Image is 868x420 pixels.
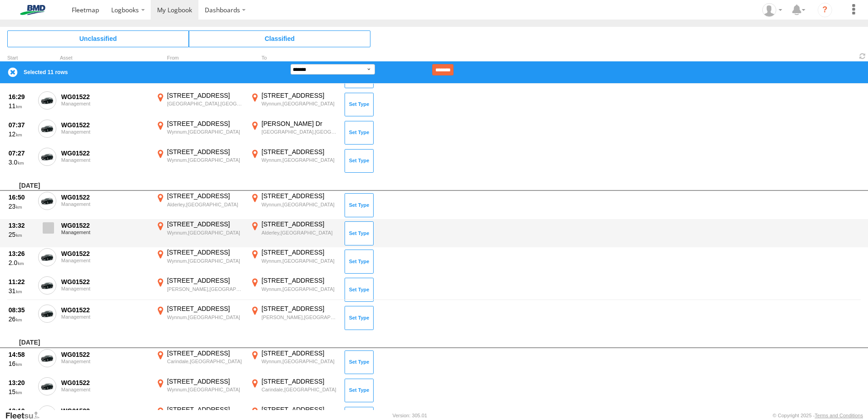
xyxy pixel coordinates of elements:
a: Visit our Website [5,411,47,420]
div: 23 [9,202,33,210]
button: Click to Set [345,93,374,116]
label: Click to View Event Location [154,192,245,218]
label: Click to View Event Location [249,248,340,275]
button: Click to Set [345,379,374,402]
label: Click to View Event Location [154,349,245,375]
img: bmd-logo.svg [9,5,56,15]
div: Management [61,314,149,320]
div: [STREET_ADDRESS] [167,349,244,357]
div: [STREET_ADDRESS] [261,276,338,285]
label: Click to View Event Location [249,220,340,246]
div: Asten Pickard [759,3,785,17]
div: 16 [9,360,33,368]
button: Click to Set [345,278,374,301]
div: [STREET_ADDRESS] [261,148,338,156]
div: [STREET_ADDRESS] [261,377,338,385]
div: From [154,56,245,60]
div: [STREET_ADDRESS] [261,405,338,414]
div: [STREET_ADDRESS] [167,276,244,285]
label: Click to View Event Location [154,305,245,331]
div: WG01522 [61,407,149,415]
div: Wynnum,[GEOGRAPHIC_DATA] [167,157,244,163]
label: Click to View Event Location [249,305,340,331]
div: [STREET_ADDRESS] [261,349,338,357]
button: Click to Set [345,193,374,217]
div: [STREET_ADDRESS] [167,377,244,385]
div: 07:27 [9,149,33,157]
div: Click to Sort [7,56,35,60]
div: 13:26 [9,250,33,258]
div: © Copyright 2025 - [773,413,863,418]
div: 13:32 [9,221,33,230]
div: 11 [9,102,33,110]
div: Management [61,157,149,163]
label: Click to View Event Location [249,148,340,174]
div: Wynnum,[GEOGRAPHIC_DATA] [167,314,244,320]
div: 13:10 [9,407,33,415]
div: [STREET_ADDRESS] [167,405,244,414]
i: ? [818,3,832,17]
div: [STREET_ADDRESS] [167,91,244,100]
div: Management [61,129,149,135]
div: [STREET_ADDRESS] [261,248,338,256]
div: WG01522 [61,250,149,258]
button: Click to Set [345,221,374,245]
div: Carindale,[GEOGRAPHIC_DATA] [261,386,338,393]
div: Management [61,286,149,291]
span: Refresh [857,52,868,60]
div: WG01522 [61,193,149,201]
div: 12 [9,130,33,138]
div: Management [61,387,149,392]
div: 25 [9,230,33,239]
div: Wynnum,[GEOGRAPHIC_DATA] [261,286,338,292]
div: Alderley,[GEOGRAPHIC_DATA] [167,201,244,208]
div: [STREET_ADDRESS] [167,120,244,128]
div: [PERSON_NAME],[GEOGRAPHIC_DATA] [167,286,244,292]
button: Click to Set [345,121,374,145]
label: Click to View Event Location [249,192,340,218]
div: [STREET_ADDRESS] [167,248,244,256]
div: WG01522 [61,278,149,286]
div: 11:22 [9,278,33,286]
div: Wynnum,[GEOGRAPHIC_DATA] [167,230,244,236]
label: Click to View Event Location [154,377,245,404]
div: Wynnum,[GEOGRAPHIC_DATA] [167,258,244,264]
label: Click to View Event Location [154,248,245,275]
div: [STREET_ADDRESS] [167,148,244,156]
div: WG01522 [61,121,149,129]
div: Wynnum,[GEOGRAPHIC_DATA] [167,129,244,135]
div: [PERSON_NAME] Dr [261,120,338,128]
div: WG01522 [61,93,149,101]
div: Management [61,359,149,364]
label: Click to View Event Location [249,377,340,404]
div: 14:58 [9,350,33,359]
button: Click to Set [345,250,374,273]
div: To [249,56,340,60]
label: Click to View Event Location [154,220,245,246]
div: [STREET_ADDRESS] [167,192,244,200]
label: Click to View Event Location [249,120,340,146]
div: Wynnum,[GEOGRAPHIC_DATA] [261,358,338,365]
div: 16:29 [9,93,33,101]
div: [STREET_ADDRESS] [167,305,244,313]
div: 07:37 [9,121,33,129]
div: WG01522 [61,149,149,157]
div: Management [61,201,149,207]
div: Version: 305.01 [393,413,427,418]
label: Click to View Event Location [154,148,245,174]
div: Management [61,230,149,235]
div: [STREET_ADDRESS] [261,91,338,100]
a: Terms and Conditions [815,413,863,418]
div: 2.0 [9,259,33,267]
div: 16:50 [9,193,33,201]
button: Click to Set [345,149,374,173]
div: Carindale,[GEOGRAPHIC_DATA] [167,358,244,365]
label: Click to View Event Location [249,91,340,118]
div: Wynnum,[GEOGRAPHIC_DATA] [261,157,338,163]
div: [STREET_ADDRESS] [261,305,338,313]
div: [GEOGRAPHIC_DATA],[GEOGRAPHIC_DATA] [167,100,244,107]
div: Wynnum,[GEOGRAPHIC_DATA] [261,258,338,264]
label: Click to View Event Location [154,120,245,146]
span: Click to view Classified Trips [189,30,370,47]
div: [STREET_ADDRESS] [261,192,338,200]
